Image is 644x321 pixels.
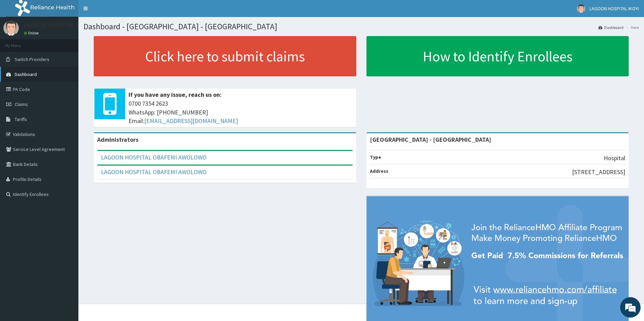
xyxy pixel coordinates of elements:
[24,31,40,35] a: Online
[370,154,381,160] b: Type
[589,5,639,12] span: LAGOON HOSPITAL IKOYI
[97,136,138,143] b: Administrators
[40,86,94,155] span: We're online!
[94,36,356,76] a: Click here to submit claims
[101,168,207,176] a: LAGOON HOSPITAL OBAFEMI AWOLOWO
[101,153,207,161] a: LAGOON HOSPITAL OBAFEMI AWOLOWO
[577,4,585,13] img: User Image
[624,25,639,30] li: Here
[13,34,28,51] img: d_794563401_company_1708531726252_794563401
[24,22,90,28] p: LAGOON HOSPITAL IKOYI
[129,91,222,98] b: If you have any issue, reach us on:
[15,56,49,62] span: Switch Providers
[144,117,238,125] a: [EMAIL_ADDRESS][DOMAIN_NAME]
[370,168,388,174] b: Address
[15,71,37,77] span: Dashboard
[84,22,639,31] h1: Dashboard - [GEOGRAPHIC_DATA] - [GEOGRAPHIC_DATA]
[604,154,625,163] p: Hospital
[35,38,115,47] div: Chat with us now
[15,116,27,122] span: Tariffs
[3,186,130,210] textarea: Type your message and hit 'Enter'
[572,168,625,177] p: [STREET_ADDRESS]
[3,20,19,36] img: User Image
[15,101,28,107] span: Claims
[112,3,128,20] div: Minimize live chat window
[370,136,491,143] strong: [GEOGRAPHIC_DATA] - [GEOGRAPHIC_DATA]
[366,36,629,76] a: How to Identify Enrollees
[598,25,624,30] a: Dashboard
[129,99,353,125] span: 0700 7354 2623 WhatsApp: [PHONE_NUMBER] Email:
